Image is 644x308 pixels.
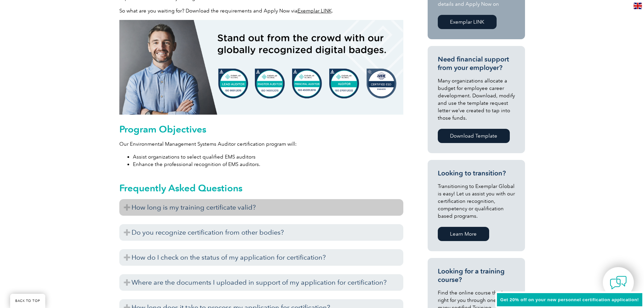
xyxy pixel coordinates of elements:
p: So what are you waiting for? Download the requirements and Apply Now via . [119,7,403,15]
h3: Looking to transition? [438,169,515,177]
h3: Looking for a training course? [438,267,515,284]
p: Many organizations allocate a budget for employee career development. Download, modify and use th... [438,77,515,122]
a: Download Template [438,129,510,143]
p: Our Environmental Management Systems Auditor certification program will: [119,140,403,148]
h3: How do I check on the status of my application for certification? [119,249,403,266]
img: badges [119,20,403,115]
h2: Frequently Asked Questions [119,183,403,193]
a: Exemplar LINK [297,8,332,14]
a: Exemplar LINK [438,15,497,29]
a: BACK TO TOP [10,294,45,308]
p: Transitioning to Exemplar Global is easy! Let us assist you with our certification recognition, c... [438,183,515,220]
h3: Need financial support from your employer? [438,55,515,72]
h2: Program Objectives [119,124,403,135]
a: Learn More [438,227,489,241]
img: contact-chat.png [610,274,627,291]
h3: Where are the documents I uploaded in support of my application for certification? [119,274,403,291]
span: Get 20% off on your new personnel certification application! [500,297,639,302]
li: Enhance the professional recognition of EMS auditors. [133,161,403,168]
img: en [634,3,642,9]
h3: How long is my training certificate valid? [119,199,403,216]
h3: Do you recognize certification from other bodies? [119,224,403,241]
li: Assist organizations to select qualified EMS auditors [133,153,403,161]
